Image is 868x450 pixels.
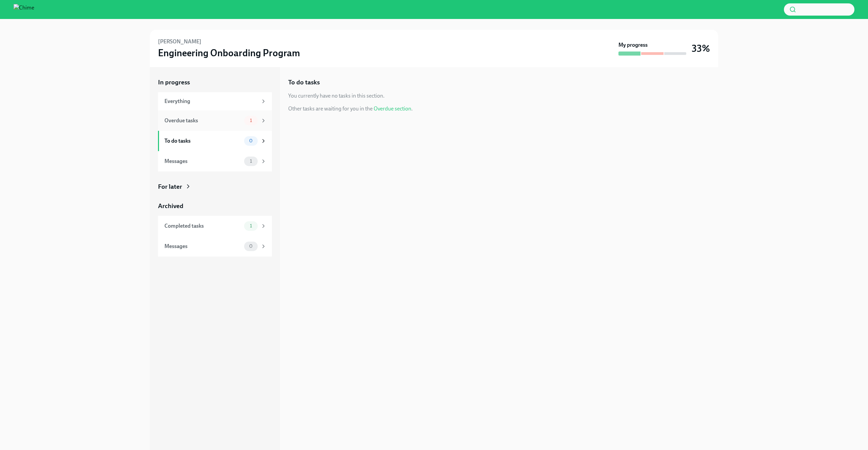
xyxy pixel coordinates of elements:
[288,105,373,112] span: Other tasks are waiting for you in the
[158,78,272,87] a: In progress
[288,92,384,100] div: You currently have no tasks in this section.
[158,236,272,257] a: Messages0
[164,243,241,250] div: Messages
[245,244,257,249] span: 0
[164,158,241,165] div: Messages
[158,182,182,191] div: For later
[692,42,710,55] h3: 33%
[158,182,272,191] a: For later
[411,105,413,112] span: .
[246,223,256,228] span: 1
[158,131,272,151] a: To do tasks0
[158,151,272,171] a: Messages1
[164,98,258,105] div: Everything
[158,38,201,45] h6: [PERSON_NAME]
[158,202,272,210] a: Archived
[246,159,256,164] span: 1
[158,47,300,59] h3: Engineering Onboarding Program
[158,92,272,110] a: Everything
[288,78,320,87] h5: To do tasks
[246,118,256,123] span: 1
[164,137,241,145] div: To do tasks
[14,4,34,15] img: Chime
[618,41,648,49] strong: My progress
[164,222,241,230] div: Completed tasks
[158,110,272,131] a: Overdue tasks1
[158,216,272,236] a: Completed tasks1
[245,138,257,143] span: 0
[374,105,411,112] a: Overdue section
[164,117,241,124] div: Overdue tasks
